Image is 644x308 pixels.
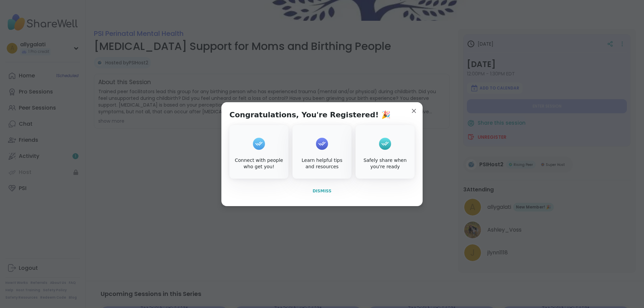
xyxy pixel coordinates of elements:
span: Dismiss [313,189,331,193]
button: Dismiss [229,184,415,198]
div: Learn helpful tips and resources [294,157,350,170]
h1: Congratulations, You're Registered! 🎉 [229,110,390,120]
div: Safely share when you're ready [357,157,413,170]
div: Connect with people who get you! [231,157,287,170]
